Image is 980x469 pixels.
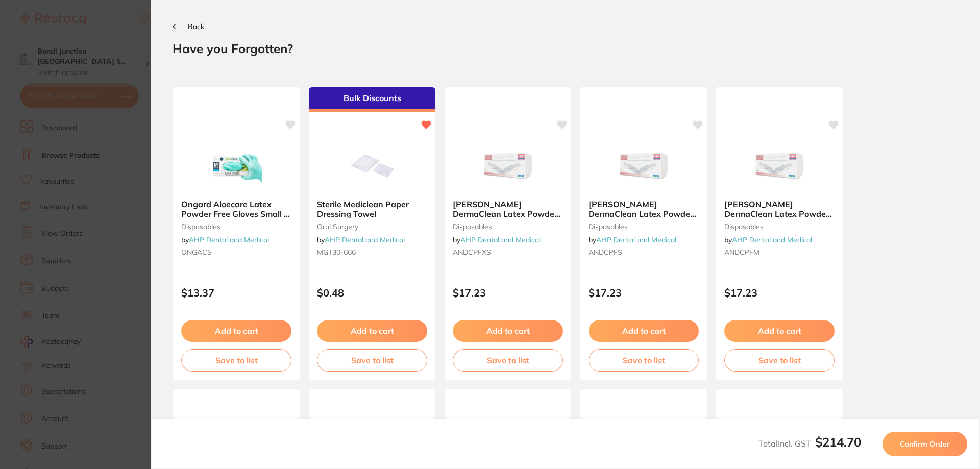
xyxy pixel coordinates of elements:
[181,223,291,231] small: disposables
[596,235,676,244] a: AHP Dental and Medical
[900,439,950,449] span: Confirm Order
[475,140,541,191] img: Ansell DermaClean Latex Powder Free Exam Gloves, X-Small
[460,235,541,244] a: AHP Dental and Medical
[453,248,563,256] small: ANDCPFXS
[746,140,813,191] img: Ansell DermaClean Latex Powder Free Exam Gloves, Medium
[453,320,563,341] button: Add to cart
[724,287,835,299] p: $17.23
[610,140,677,191] img: Ansell DermaClean Latex Powder Free Exam Gloves, Small
[188,22,204,31] span: Back
[589,235,676,244] span: by
[181,320,291,341] button: Add to cart
[181,287,291,299] p: $13.37
[189,235,269,244] a: AHP Dental and Medical
[815,434,861,450] b: $214.70
[181,200,291,218] b: Ongard Aloecare Latex Powder Free Gloves Small - Box of 100
[309,87,435,112] div: Bulk Discounts
[589,248,699,256] small: ANDCPFS
[589,200,699,218] b: Ansell DermaClean Latex Powder Free Exam Gloves, Small
[724,200,835,218] b: Ansell DermaClean Latex Powder Free Exam Gloves, Medium
[339,140,405,191] img: Sterile Mediclean Paper Dressing Towel
[589,287,699,299] p: $17.23
[453,287,563,299] p: $17.23
[317,248,427,256] small: MGT30-666
[181,248,291,256] small: ONGACS
[453,223,563,231] small: disposables
[724,235,812,244] span: by
[203,140,269,191] img: Ongard Aloecare Latex Powder Free Gloves Small - Box of 100
[453,349,563,372] button: Save to list
[724,349,835,372] button: Save to list
[724,320,835,341] button: Add to cart
[589,320,699,341] button: Add to cart
[758,438,861,449] span: Total Incl. GST
[317,287,427,299] p: $0.48
[883,432,967,456] button: Confirm Order
[325,235,405,244] a: AHP Dental and Medical
[724,248,835,256] small: ANDCPFM
[181,235,269,244] span: by
[317,320,427,341] button: Add to cart
[173,22,204,31] button: Back
[589,223,699,231] small: disposables
[317,200,427,218] b: Sterile Mediclean Paper Dressing Towel
[724,223,835,231] small: disposables
[317,235,405,244] span: by
[317,223,427,231] small: oral surgery
[453,235,541,244] span: by
[732,235,812,244] a: AHP Dental and Medical
[173,41,959,56] h2: Have you Forgotten?
[317,349,427,372] button: Save to list
[589,349,699,372] button: Save to list
[181,349,291,372] button: Save to list
[453,200,563,218] b: Ansell DermaClean Latex Powder Free Exam Gloves, X-Small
